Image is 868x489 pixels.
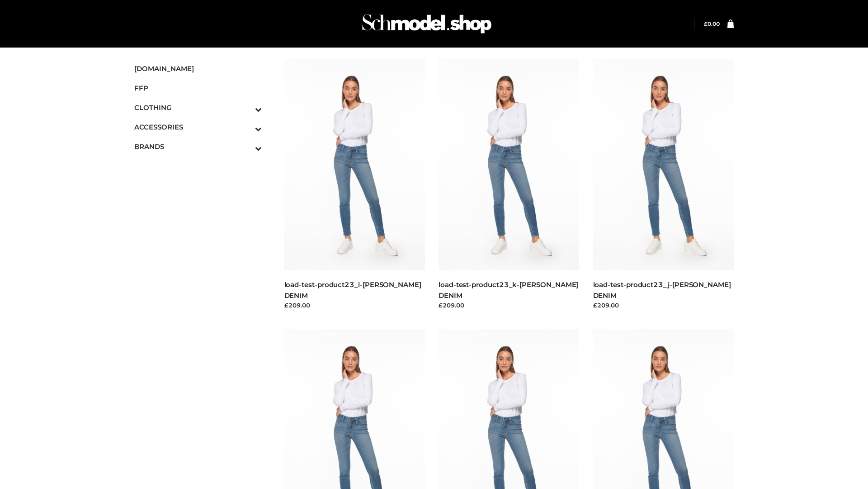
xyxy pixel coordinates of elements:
a: load-test-product23_l-[PERSON_NAME] DENIM [284,280,421,299]
span: [DOMAIN_NAME] [134,63,262,74]
a: CLOTHINGToggle Submenu [134,98,262,117]
span: BRANDS [134,141,262,152]
span: CLOTHING [134,102,262,113]
span: FFP [134,83,262,93]
span: £ [704,20,708,27]
img: Schmodel Admin 964 [359,6,495,42]
div: £209.00 [593,301,734,310]
a: £0.00 [704,20,720,27]
div: £209.00 [284,301,425,310]
a: FFP [134,78,262,98]
a: [DOMAIN_NAME] [134,59,262,78]
div: £209.00 [439,301,580,310]
a: BRANDSToggle Submenu [134,137,262,156]
a: load-test-product23_k-[PERSON_NAME] DENIM [439,280,578,299]
a: load-test-product23_j-[PERSON_NAME] DENIM [593,280,731,299]
button: Toggle Submenu [230,98,262,117]
span: ACCESSORIES [134,122,262,132]
button: Toggle Submenu [230,117,262,137]
bdi: 0.00 [704,20,720,27]
button: Toggle Submenu [230,137,262,156]
a: ACCESSORIESToggle Submenu [134,117,262,137]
